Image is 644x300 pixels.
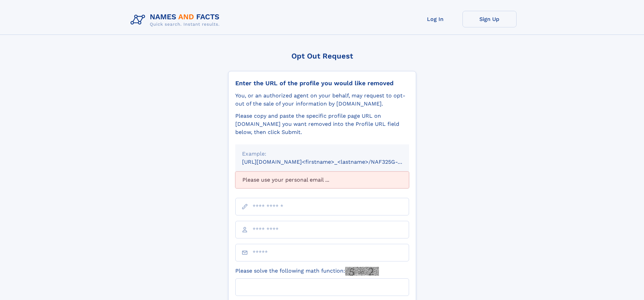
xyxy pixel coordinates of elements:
div: Please copy and paste the specific profile page URL on [DOMAIN_NAME] you want removed into the Pr... [235,112,409,136]
div: You, or an authorized agent on your behalf, may request to opt-out of the sale of your informatio... [235,92,409,108]
small: [URL][DOMAIN_NAME]<firstname>_<lastname>/NAF325G-xxxxxxxx [242,159,422,165]
div: Please use your personal email ... [235,171,409,188]
img: Logo Names and Facts [128,11,225,29]
a: Sign Up [462,11,517,27]
a: Log In [408,11,462,27]
div: Enter the URL of the profile you would like removed [235,79,409,87]
div: Opt Out Request [228,52,416,60]
div: Example: [242,150,402,158]
label: Please solve the following math function: [235,267,379,276]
